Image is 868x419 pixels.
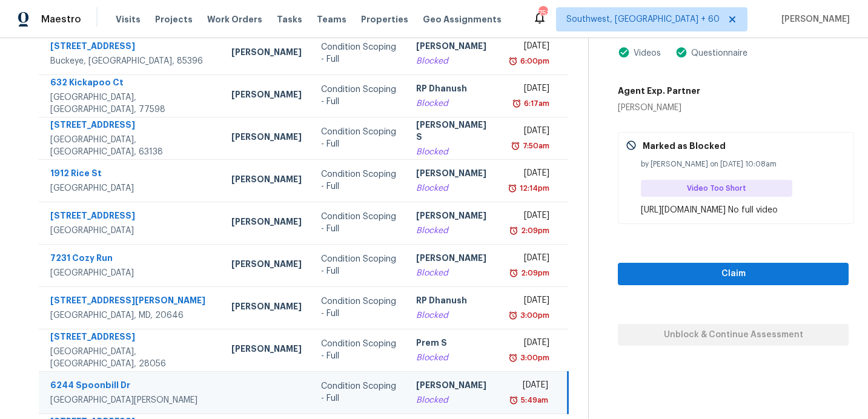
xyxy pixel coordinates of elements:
[231,173,302,188] div: [PERSON_NAME]
[50,76,212,91] div: 632 Kickapoo Ct
[321,380,397,404] div: Condition Scoping - Full
[231,258,302,273] div: [PERSON_NAME]
[626,140,637,151] img: Gray Cancel Icon
[538,7,547,19] div: 752
[416,182,491,194] div: Blocked
[687,47,747,59] div: Questionnaire
[321,211,397,235] div: Condition Scoping - Full
[50,119,212,134] div: [STREET_ADDRESS]
[416,352,491,364] div: Blocked
[50,209,212,225] div: [STREET_ADDRESS]
[321,168,397,193] div: Condition Scoping - Full
[508,352,518,364] img: Overdue Alarm Icon
[416,267,491,279] div: Blocked
[518,352,549,364] div: 3:00pm
[321,295,397,320] div: Condition Scoping - Full
[641,204,846,216] div: [URL][DOMAIN_NAME] No full video
[509,225,518,237] img: Overdue Alarm Icon
[416,209,491,225] div: [PERSON_NAME]
[416,119,491,146] div: [PERSON_NAME] S
[50,225,212,237] div: [GEOGRAPHIC_DATA]
[231,131,302,146] div: [PERSON_NAME]
[511,252,549,267] div: [DATE]
[643,140,726,152] p: Marked as Blocked
[628,266,839,282] span: Claim
[416,252,491,267] div: [PERSON_NAME]
[511,337,549,352] div: [DATE]
[508,309,518,322] img: Overdue Alarm Icon
[630,47,661,59] div: Videos
[321,41,397,65] div: Condition Scoping - Full
[116,13,141,25] span: Visits
[50,134,212,158] div: [GEOGRAPHIC_DATA], [GEOGRAPHIC_DATA], 63138
[675,46,687,59] img: Artifact Present Icon
[321,126,397,150] div: Condition Scoping - Full
[50,331,212,346] div: [STREET_ADDRESS]
[416,97,491,110] div: Blocked
[522,97,549,110] div: 6:17am
[511,379,548,394] div: [DATE]
[423,13,502,25] span: Geo Assignments
[509,394,518,406] img: Overdue Alarm Icon
[416,294,491,309] div: RP Dhanush
[518,225,549,237] div: 2:09pm
[511,40,549,55] div: [DATE]
[416,146,491,158] div: Blocked
[231,300,302,315] div: [PERSON_NAME]
[511,140,520,152] img: Overdue Alarm Icon
[231,46,302,61] div: [PERSON_NAME]
[231,343,302,358] div: [PERSON_NAME]
[41,13,81,25] span: Maestro
[321,253,397,277] div: Condition Scoping - Full
[618,102,700,114] div: [PERSON_NAME]
[207,13,262,25] span: Work Orders
[511,167,549,182] div: [DATE]
[416,379,491,394] div: [PERSON_NAME]
[511,209,549,225] div: [DATE]
[231,88,302,104] div: [PERSON_NAME]
[687,182,751,194] span: Video Too Short
[416,225,491,237] div: Blocked
[50,379,212,394] div: 6244 Spoonbill Dr
[416,394,491,406] div: Blocked
[509,267,518,279] img: Overdue Alarm Icon
[416,337,491,352] div: Prem S
[277,15,302,24] span: Tasks
[50,309,212,322] div: [GEOGRAPHIC_DATA], MD, 20646
[416,167,491,182] div: [PERSON_NAME]
[416,82,491,97] div: RP Dhanush
[50,55,212,67] div: Buckeye, [GEOGRAPHIC_DATA], 85396
[511,294,549,309] div: [DATE]
[50,267,212,279] div: [GEOGRAPHIC_DATA]
[50,394,212,406] div: [GEOGRAPHIC_DATA][PERSON_NAME]
[416,40,491,55] div: [PERSON_NAME]
[566,13,720,25] span: Southwest, [GEOGRAPHIC_DATA] + 60
[321,338,397,362] div: Condition Scoping - Full
[50,346,212,370] div: [GEOGRAPHIC_DATA], [GEOGRAPHIC_DATA], 28056
[777,13,850,25] span: [PERSON_NAME]
[641,158,846,170] div: by [PERSON_NAME] on [DATE] 10:08am
[317,13,346,25] span: Teams
[231,216,302,231] div: [PERSON_NAME]
[511,125,549,140] div: [DATE]
[508,182,517,194] img: Overdue Alarm Icon
[508,55,518,67] img: Overdue Alarm Icon
[155,13,193,25] span: Projects
[50,167,212,182] div: 1912 Rice St
[50,182,212,194] div: [GEOGRAPHIC_DATA]
[618,263,849,285] button: Claim
[518,55,549,67] div: 6:00pm
[416,309,491,322] div: Blocked
[511,82,549,97] div: [DATE]
[512,97,522,110] img: Overdue Alarm Icon
[50,91,212,116] div: [GEOGRAPHIC_DATA], [GEOGRAPHIC_DATA], 77598
[50,40,212,55] div: [STREET_ADDRESS]
[50,252,212,267] div: 7231 Cozy Run
[518,394,548,406] div: 5:49am
[416,55,491,67] div: Blocked
[361,13,408,25] span: Properties
[321,84,397,108] div: Condition Scoping - Full
[517,182,549,194] div: 12:14pm
[520,140,549,152] div: 7:50am
[518,267,549,279] div: 2:09pm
